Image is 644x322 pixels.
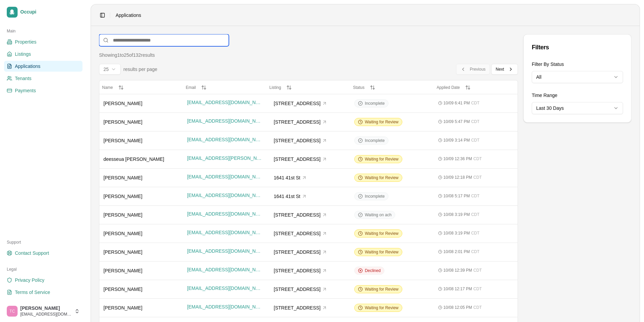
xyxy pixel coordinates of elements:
[103,287,142,292] span: [PERSON_NAME]
[103,231,142,236] span: [PERSON_NAME]
[365,287,399,292] span: Waiting for Review
[471,212,480,217] span: CDT
[186,85,264,90] button: Email
[274,137,320,144] span: [STREET_ADDRESS]
[444,119,470,124] span: 10/09 5:47 PM
[187,99,262,106] span: [EMAIL_ADDRESS][DOMAIN_NAME]
[103,156,164,162] span: deesseua [PERSON_NAME]
[187,248,262,254] span: [EMAIL_ADDRESS][DOMAIN_NAME]
[444,156,472,162] span: 10/09 12:36 PM
[444,212,470,217] span: 10/08 3:19 PM
[186,85,196,90] span: Email
[187,210,262,217] span: [EMAIL_ADDRESS][DOMAIN_NAME]
[471,193,480,199] span: CDT
[444,230,470,236] span: 10/08 3:19 PM
[471,119,480,124] span: CDT
[365,194,385,199] span: Incomplete
[471,230,480,236] span: CDT
[274,174,301,181] span: 1641 41st St
[532,61,564,67] label: Filter By Status
[187,118,262,124] span: [EMAIL_ADDRESS][DOMAIN_NAME]
[187,192,262,199] span: [EMAIL_ADDRESS][DOMAIN_NAME]
[473,286,482,292] span: CDT
[187,136,262,143] span: [EMAIL_ADDRESS][DOMAIN_NAME]
[15,51,31,57] span: Listings
[274,193,301,200] span: 1641 41st St
[532,93,557,98] label: Time Range
[271,135,330,146] button: [STREET_ADDRESS]
[365,119,399,125] span: Waiting for Review
[4,26,82,36] div: Main
[187,303,262,310] span: [EMAIL_ADDRESS][DOMAIN_NAME]
[274,212,320,218] span: [STREET_ADDRESS]
[102,85,113,90] span: Name
[274,267,320,274] span: [STREET_ADDRESS]
[274,286,320,293] span: [STREET_ADDRESS]
[444,286,472,292] span: 10/08 12:17 PM
[4,61,82,72] a: Applications
[444,268,472,273] span: 10/08 12:39 PM
[103,268,142,273] span: [PERSON_NAME]
[274,119,320,125] span: [STREET_ADDRESS]
[116,12,141,19] nav: breadcrumb
[444,100,470,106] span: 10/09 6:41 PM
[471,249,480,254] span: CDT
[491,64,518,75] button: Next
[365,305,399,311] span: Waiting for Review
[444,193,470,199] span: 10/08 5:17 PM
[271,303,330,313] button: [STREET_ADDRESS]
[187,173,262,180] span: [EMAIL_ADDRESS][DOMAIN_NAME]
[103,194,142,199] span: [PERSON_NAME]
[444,305,472,310] span: 10/08 12:05 PM
[4,85,82,96] a: Payments
[271,191,310,201] button: 1641 41st St
[4,36,82,47] a: Properties
[103,138,142,143] span: [PERSON_NAME]
[271,228,330,239] button: [STREET_ADDRESS]
[271,284,330,294] button: [STREET_ADDRESS]
[103,212,142,218] span: [PERSON_NAME]
[353,85,431,90] button: Status
[20,305,72,312] span: [PERSON_NAME]
[271,247,330,257] button: [STREET_ADDRESS]
[15,75,31,82] span: Tenants
[187,229,262,236] span: [EMAIL_ADDRESS][DOMAIN_NAME]
[437,85,460,90] span: Applied Date
[437,85,515,90] button: Applied Date
[4,248,82,258] a: Contact Support
[103,305,142,311] span: [PERSON_NAME]
[103,119,142,125] span: [PERSON_NAME]
[4,275,82,286] a: Privacy Policy
[274,304,320,311] span: [STREET_ADDRESS]
[269,85,348,90] button: Listing
[20,9,80,15] span: Occupi
[473,175,482,180] span: CDT
[473,268,482,273] span: CDT
[103,175,142,180] span: [PERSON_NAME]
[4,303,82,319] button: Trudy Childers[PERSON_NAME][EMAIL_ADDRESS][DOMAIN_NAME]
[187,285,262,292] span: [EMAIL_ADDRESS][DOMAIN_NAME]
[496,67,504,72] span: Next
[4,237,82,248] div: Support
[271,266,330,276] button: [STREET_ADDRESS]
[187,155,262,162] span: [EMAIL_ADDRESS][PERSON_NAME][DOMAIN_NAME]
[15,63,41,70] span: Applications
[353,85,364,90] span: Status
[15,39,37,45] span: Properties
[271,173,310,183] button: 1641 41st St
[365,175,399,180] span: Waiting for Review
[187,266,262,273] span: [EMAIL_ADDRESS][DOMAIN_NAME]
[269,85,281,90] span: Listing
[99,52,155,58] div: Showing 1 to 25 of 132 results
[4,264,82,275] div: Legal
[271,154,330,164] button: [STREET_ADDRESS]
[15,250,49,256] span: Contact Support
[7,306,18,317] img: Trudy Childers
[4,287,82,298] a: Terms of Service
[116,12,141,19] span: Applications
[532,43,623,52] div: Filters
[473,305,482,310] span: CDT
[15,289,50,296] span: Terms of Service
[123,66,157,73] span: results per page
[444,175,472,180] span: 10/09 12:18 PM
